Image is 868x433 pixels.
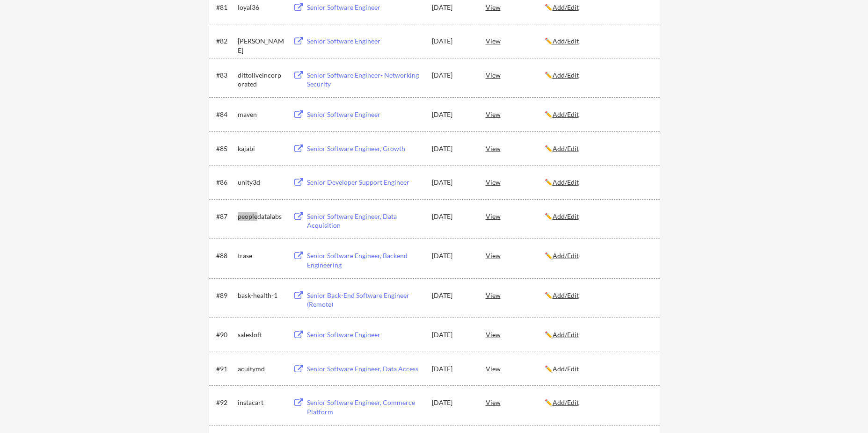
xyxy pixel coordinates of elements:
div: [DATE] [432,212,473,221]
div: [PERSON_NAME] [238,36,284,55]
div: [DATE] [432,330,473,339]
div: Senior Software Engineer, Backend Engineering [307,251,423,269]
u: Add/Edit [553,3,579,11]
u: Add/Edit [553,291,579,299]
div: ✏️ [545,178,651,187]
div: loyal36 [238,3,284,12]
div: View [486,247,545,264]
div: #90 [216,330,234,339]
div: Senior Software Engineer, Data Acquisition [307,212,423,230]
div: #82 [216,36,234,46]
u: Add/Edit [553,212,579,220]
div: instacart [238,398,284,407]
div: View [486,140,545,157]
div: Senior Software Engineer [307,36,423,46]
div: maven [238,110,284,119]
div: #88 [216,251,234,260]
div: View [486,208,545,224]
u: Add/Edit [553,144,579,152]
div: #89 [216,291,234,300]
div: Senior Software Engineer, Commerce Platform [307,398,423,416]
div: ✏️ [545,251,651,260]
div: [DATE] [432,178,473,187]
div: Senior Software Engineer [307,3,423,12]
div: [DATE] [432,398,473,407]
div: [DATE] [432,71,473,80]
div: Senior Back-End Software Engineer (Remote) [307,291,423,309]
div: [DATE] [432,3,473,12]
div: ✏️ [545,71,651,80]
div: #84 [216,110,234,119]
div: #86 [216,178,234,187]
div: ✏️ [545,330,651,339]
u: Add/Edit [553,110,579,118]
div: dittoliveincorporated [238,71,284,89]
div: unity3d [238,178,284,187]
div: ✏️ [545,36,651,46]
div: Senior Software Engineer- Networking Security [307,71,423,89]
div: View [486,173,545,190]
div: View [486,394,545,411]
div: View [486,326,545,343]
div: #87 [216,212,234,221]
div: kajabi [238,144,284,153]
div: Senior Software Engineer [307,330,423,339]
u: Add/Edit [553,71,579,79]
div: peopledatalabs [238,212,284,221]
div: ✏️ [545,212,651,221]
u: Add/Edit [553,178,579,186]
div: Senior Developer Support Engineer [307,178,423,187]
div: ✏️ [545,364,651,374]
div: Senior Software Engineer, Data Access [307,364,423,374]
div: salesloft [238,330,284,339]
div: #81 [216,3,234,12]
u: Add/Edit [553,37,579,45]
div: [DATE] [432,36,473,46]
div: acuitymd [238,364,284,374]
div: [DATE] [432,110,473,119]
div: ✏️ [545,110,651,119]
u: Add/Edit [553,252,579,260]
div: #92 [216,398,234,407]
div: #83 [216,71,234,80]
div: ✏️ [545,144,651,153]
div: View [486,66,545,83]
u: Add/Edit [553,365,579,373]
div: Senior Software Engineer, Growth [307,144,423,153]
div: ✏️ [545,291,651,300]
div: View [486,106,545,123]
div: ✏️ [545,398,651,407]
div: [DATE] [432,291,473,300]
u: Add/Edit [553,331,579,339]
div: [DATE] [432,144,473,153]
div: View [486,360,545,377]
u: Add/Edit [553,398,579,406]
div: #91 [216,364,234,374]
div: trase [238,251,284,260]
div: Senior Software Engineer [307,110,423,119]
div: [DATE] [432,364,473,374]
div: bask-health-1 [238,291,284,300]
div: #85 [216,144,234,153]
div: View [486,287,545,303]
div: View [486,32,545,49]
div: ✏️ [545,3,651,12]
div: [DATE] [432,251,473,260]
